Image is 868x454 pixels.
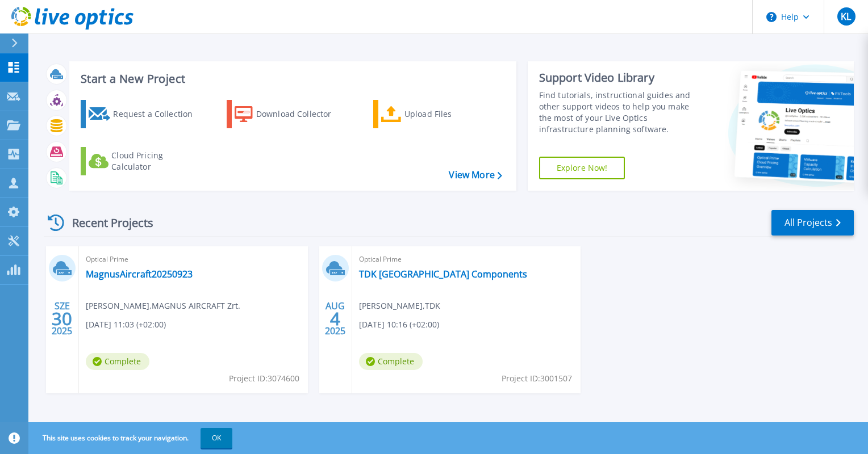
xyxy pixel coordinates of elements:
a: Download Collector [227,100,353,128]
button: OK [201,428,232,448]
div: Upload Files [404,103,495,125]
div: Cloud Pricing Calculator [111,150,202,173]
span: Project ID: 3001507 [502,372,572,385]
span: 30 [52,314,72,323]
span: Optical Prime [86,253,301,266]
div: Recent Projects [44,209,169,237]
div: Find tutorials, instructional guides and other support videos to help you make the most of your L... [539,90,703,135]
div: Request a Collection [113,103,204,125]
h3: Start a New Project [81,73,502,85]
div: SZE 2025 [51,298,73,339]
a: MagnusAircraft20250923 [86,268,193,280]
span: Complete [86,353,149,370]
span: [PERSON_NAME] , MAGNUS AIRCRAFT Zrt. [86,300,240,312]
span: 4 [330,314,340,323]
a: View More [449,170,502,180]
a: Explore Now! [539,157,625,179]
span: [PERSON_NAME] , TDK [359,300,440,312]
a: Cloud Pricing Calculator [81,147,207,175]
a: All Projects [771,210,854,236]
span: KL [841,12,851,21]
a: Request a Collection [81,100,207,128]
div: Download Collector [256,103,347,125]
span: [DATE] 10:16 (+02:00) [359,318,439,331]
span: Complete [359,353,423,370]
span: [DATE] 11:03 (+02:00) [86,318,166,331]
a: Upload Files [373,100,500,128]
span: Optical Prime [359,253,574,266]
div: AUG 2025 [324,298,346,339]
div: Support Video Library [539,70,703,85]
a: TDK [GEOGRAPHIC_DATA] Components [359,268,527,280]
span: Project ID: 3074600 [229,372,299,385]
span: This site uses cookies to track your navigation. [31,428,232,448]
